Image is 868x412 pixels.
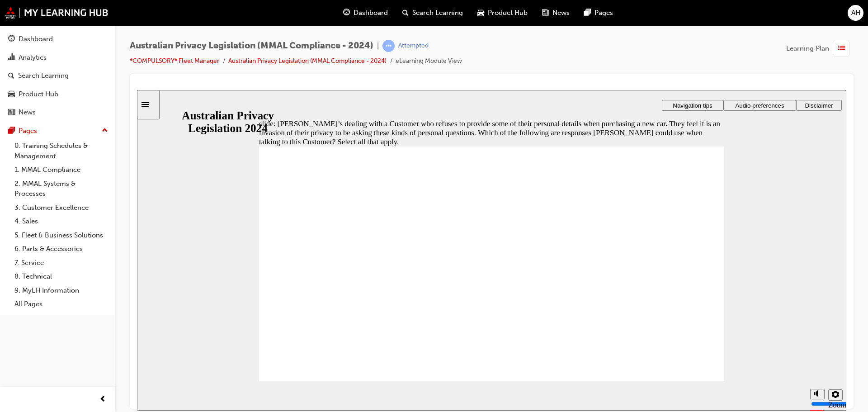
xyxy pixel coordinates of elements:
a: Dashboard [4,31,112,47]
div: News [19,107,36,118]
div: Product Hub [19,89,58,99]
span: Product Hub [488,8,528,18]
span: Pages [594,8,613,18]
span: news-icon [8,109,15,117]
button: Pages [4,123,112,139]
a: 0. Training Schedules & Management [11,139,112,163]
span: news-icon [542,7,549,19]
a: 8. Technical [11,270,112,284]
span: News [552,8,570,18]
div: Analytics [19,52,47,63]
button: Learning Plan [786,40,854,57]
span: prev-icon [99,394,106,405]
span: Dashboard [354,8,388,18]
span: up-icon [102,125,108,137]
span: Audio preferences [598,12,647,19]
a: 5. Fleet & Business Solutions [11,228,112,242]
a: 6. Parts & Accessories [11,242,112,256]
button: DashboardAnalyticsSearch LearningProduct HubNews [4,29,112,123]
a: Australian Privacy Legislation (MMAL Compliance - 2024) [228,57,387,65]
a: pages-iconPages [577,4,620,22]
button: Mute (Ctrl+Alt+M) [673,299,688,309]
span: search-icon [8,72,14,80]
div: Search Learning [18,71,69,81]
a: 4. Sales [11,214,112,228]
div: Attempted [398,42,429,50]
span: Australian Privacy Legislation (MMAL Compliance - 2024) [130,41,373,51]
button: Audio preferences [586,10,659,21]
a: 3. Customer Excellence [11,201,112,215]
a: *COMPULSORY* Fleet Manager [130,57,219,65]
a: 7. Service [11,256,112,270]
span: list-icon [838,43,845,54]
button: AH [848,5,863,21]
a: search-iconSearch Learning [395,4,470,22]
span: | [377,41,379,51]
span: Learning Plan [786,43,829,54]
span: car-icon [477,7,484,19]
span: pages-icon [8,127,15,135]
span: AH [851,8,860,18]
a: Analytics [4,49,112,66]
span: pages-icon [584,7,591,19]
span: car-icon [8,90,15,99]
a: 9. MyLH Information [11,284,112,298]
a: guage-iconDashboard [336,4,395,22]
span: chart-icon [8,54,15,62]
button: Navigation tips [525,10,586,21]
a: 1. MMAL Compliance [11,163,112,177]
label: Zoom to fit [691,311,709,337]
button: Disclaimer [659,10,705,21]
a: Search Learning [4,67,112,84]
span: Disclaimer [668,12,696,19]
div: Pages [19,126,37,136]
span: guage-icon [343,7,350,19]
span: Search Learning [412,8,463,18]
span: Navigation tips [536,12,575,19]
a: 2. MMAL Systems & Processes [11,177,112,201]
a: News [4,104,112,121]
a: All Pages [11,297,112,311]
span: search-icon [402,7,409,19]
img: mmal [5,7,108,19]
span: guage-icon [8,35,15,43]
div: Dashboard [19,34,53,44]
input: volume [674,310,732,317]
a: news-iconNews [535,4,577,22]
a: car-iconProduct Hub [470,4,535,22]
button: Settings [691,299,706,311]
li: eLearning Module View [396,56,462,66]
span: learningRecordVerb_ATTEMPT-icon [382,40,395,52]
a: Product Hub [4,86,112,103]
div: misc controls [669,291,705,321]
